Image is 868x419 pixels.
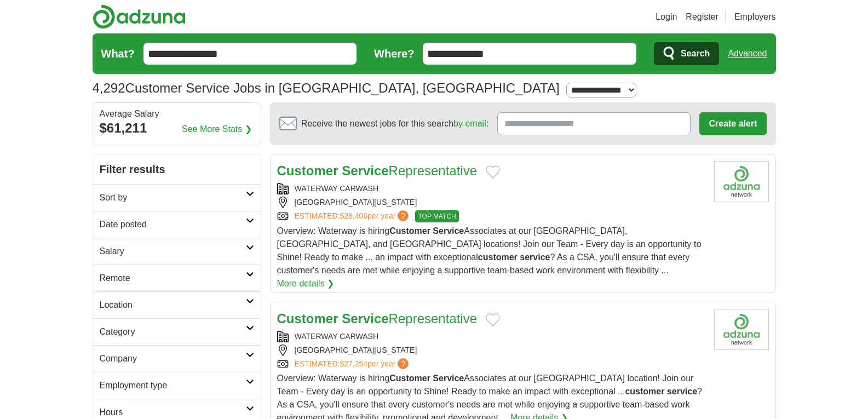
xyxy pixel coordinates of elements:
[100,325,246,338] h2: Category
[433,374,464,383] strong: Service
[93,184,261,211] a: Sort by
[101,45,135,62] label: What?
[478,252,518,262] strong: customer
[486,313,500,326] button: Add to favorite jobs
[389,374,430,383] strong: Customer
[93,4,186,29] img: Adzuna logo
[625,387,664,396] strong: customer
[340,359,367,368] span: $27,254
[100,352,246,365] h2: Company
[389,226,430,236] strong: Customer
[100,110,254,118] div: Average Salary
[520,252,550,262] strong: service
[486,165,500,179] button: Add to favorite jobs
[93,154,261,184] h2: Filter results
[415,210,458,222] span: TOP MATCH
[342,311,388,326] strong: Service
[277,311,338,326] strong: Customer
[100,406,246,419] h2: Hours
[100,299,246,312] h2: Location
[728,43,767,65] a: Advanced
[301,117,488,130] span: Receive the newest jobs for this search :
[277,331,705,342] div: WATERWAY CARWASH
[340,211,367,220] span: $28,406
[182,123,252,136] a: See More Stats ❯
[681,43,710,65] span: Search
[433,226,464,236] strong: Service
[100,218,246,231] h2: Date posted
[453,119,486,128] a: by email
[93,81,560,95] h1: Customer Service Jobs in [GEOGRAPHIC_DATA], [GEOGRAPHIC_DATA]
[374,45,414,62] label: Where?
[714,161,769,202] img: Company logo
[93,265,261,291] a: Remote
[277,183,705,194] div: WATERWAY CARWASH
[342,163,388,178] strong: Service
[398,210,409,221] span: ?
[699,112,766,135] button: Create alert
[100,272,246,285] h2: Remote
[93,318,261,345] a: Category
[100,118,254,138] div: $61,211
[654,42,719,65] button: Search
[398,358,409,369] span: ?
[277,345,705,356] div: [GEOGRAPHIC_DATA][US_STATE]
[100,379,246,392] h2: Employment type
[93,372,261,399] a: Employment type
[93,345,261,372] a: Company
[277,226,702,275] span: Overview: Waterway is hiring Associates at our [GEOGRAPHIC_DATA], [GEOGRAPHIC_DATA], and [GEOGRAP...
[100,245,246,258] h2: Salary
[93,291,261,318] a: Location
[100,191,246,204] h2: Sort by
[93,211,261,238] a: Date posted
[93,78,125,98] span: 4,292
[656,10,677,24] a: Login
[667,387,697,396] strong: service
[277,197,705,208] div: [GEOGRAPHIC_DATA][US_STATE]
[277,277,335,290] a: More details ❯
[686,10,718,24] a: Register
[295,210,411,222] a: ESTIMATED:$28,406per year?
[714,309,769,350] img: Company logo
[295,358,411,370] a: ESTIMATED:$27,254per year?
[277,311,478,326] a: Customer ServiceRepresentative
[734,10,776,24] a: Employers
[93,238,261,265] a: Salary
[277,163,478,178] a: Customer ServiceRepresentative
[277,163,338,178] strong: Customer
